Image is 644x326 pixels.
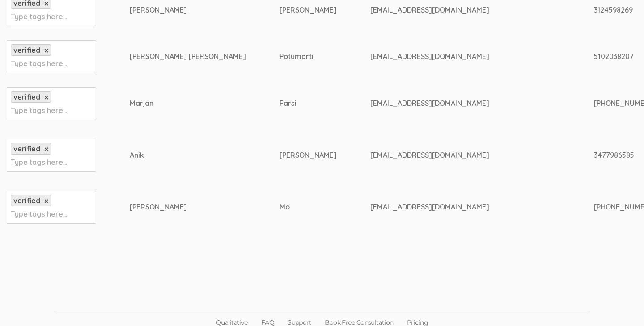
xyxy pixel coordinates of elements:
[280,51,337,62] div: Potumarti
[13,196,40,205] span: verified
[11,156,67,168] input: Type tags here...
[280,98,337,109] div: Farsi
[11,11,67,22] input: Type tags here...
[130,51,246,62] div: [PERSON_NAME] [PERSON_NAME]
[11,208,67,220] input: Type tags here...
[13,144,40,153] span: verified
[13,92,40,101] span: verified
[280,202,337,212] div: Mo
[44,94,48,101] a: ×
[280,150,337,160] div: [PERSON_NAME]
[13,46,40,54] span: verified
[130,5,246,15] div: [PERSON_NAME]
[44,197,48,205] a: ×
[280,5,337,15] div: [PERSON_NAME]
[130,202,246,212] div: [PERSON_NAME]
[370,202,560,212] div: [EMAIL_ADDRESS][DOMAIN_NAME]
[44,146,48,153] a: ×
[370,51,560,62] div: [EMAIL_ADDRESS][DOMAIN_NAME]
[130,98,246,109] div: Marjan
[370,5,560,15] div: [EMAIL_ADDRESS][DOMAIN_NAME]
[11,104,67,116] input: Type tags here...
[11,58,67,69] input: Type tags here...
[370,98,560,109] div: [EMAIL_ADDRESS][DOMAIN_NAME]
[370,150,560,160] div: [EMAIL_ADDRESS][DOMAIN_NAME]
[599,283,644,326] iframe: Chat Widget
[130,150,246,160] div: Anik
[44,47,48,54] a: ×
